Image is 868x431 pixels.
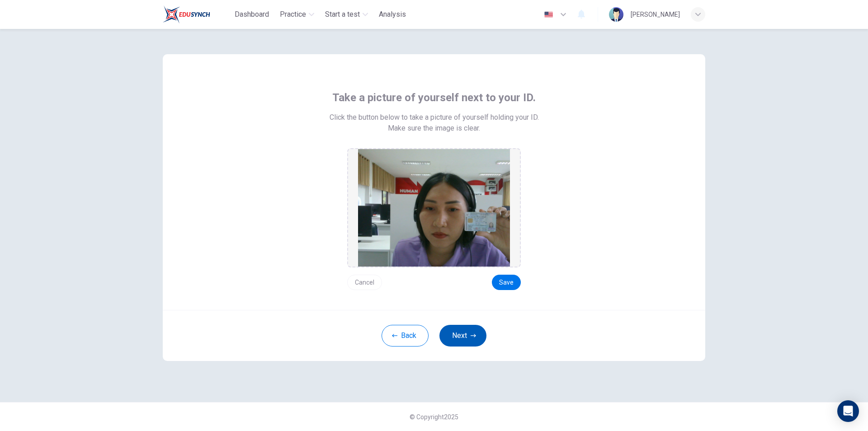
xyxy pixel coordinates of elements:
div: Open Intercom Messenger [837,400,859,422]
span: Analysis [379,9,406,20]
img: en [543,11,554,18]
span: Start a test [325,9,360,20]
img: preview screemshot [358,149,510,267]
a: Train Test logo [163,5,231,23]
img: Train Test logo [163,5,210,23]
span: © Copyright 2025 [410,413,458,421]
button: Cancel [347,275,382,290]
img: Profile picture [609,7,623,22]
div: [PERSON_NAME] [631,9,680,20]
button: Start a test [321,6,372,23]
button: Dashboard [231,6,273,23]
span: Practice [280,9,306,20]
button: Save [492,275,521,290]
button: Next [439,325,486,347]
span: Make sure the image is clear. [388,123,480,134]
span: Click the button below to take a picture of yourself holding your ID. [330,112,539,123]
span: Dashboard [235,9,269,20]
button: Back [382,325,429,347]
button: Practice [276,6,318,23]
span: Take a picture of yourself next to your ID. [332,90,536,105]
button: Analysis [375,6,410,23]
